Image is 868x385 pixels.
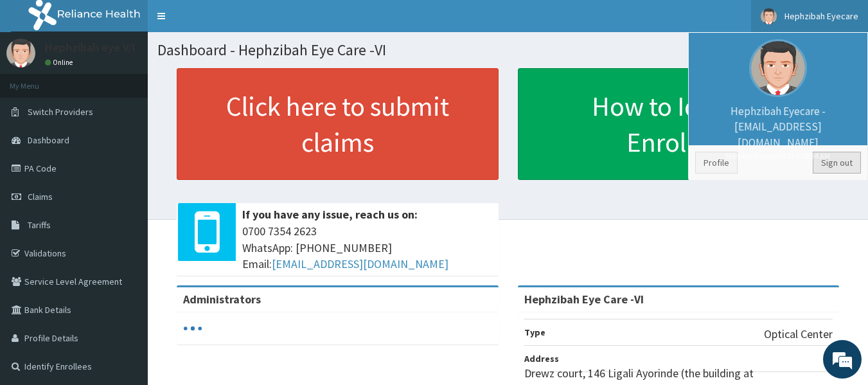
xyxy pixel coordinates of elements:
[28,219,51,231] span: Tariffs
[784,10,858,22] span: Hephzibah Eyecare
[6,39,35,67] img: User Image
[813,152,861,174] a: Sign out
[183,292,261,307] b: Administrators
[28,106,93,118] span: Switch Providers
[28,191,53,202] span: Claims
[524,327,545,338] b: Type
[695,152,738,174] a: Profile
[524,292,644,307] strong: Hephzibah Eye Care -VI
[45,58,76,67] a: Online
[183,319,202,338] svg: audio-loading
[749,39,807,97] img: User Image
[177,68,499,180] a: Click here to submit claims
[272,256,448,271] a: [EMAIL_ADDRESS][DOMAIN_NAME]
[524,353,559,364] b: Address
[695,103,861,161] p: Hephzibah Eyecare - [EMAIL_ADDRESS][DOMAIN_NAME]
[242,223,492,273] span: 0700 7354 2623 WhatsApp: [PHONE_NUMBER] Email:
[45,42,136,53] p: Hephzibah eye V/I
[157,42,858,58] h1: Dashboard - Hephzibah Eye Care -VI
[761,8,777,24] img: User Image
[28,134,69,146] span: Dashboard
[518,68,840,180] a: How to Identify Enrollees
[695,150,861,161] small: Member since [DATE] 4:28:24 AM
[242,207,418,222] b: If you have any issue, reach us on:
[764,326,833,343] p: Optical Center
